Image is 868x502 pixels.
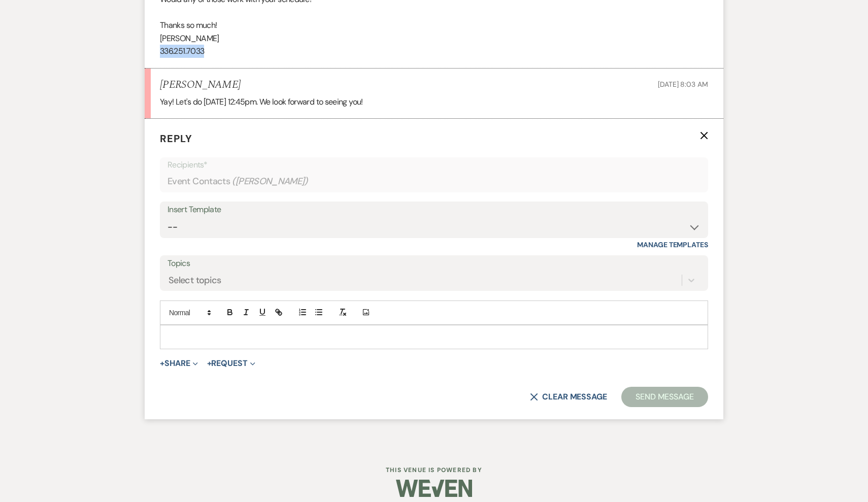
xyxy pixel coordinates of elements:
span: [DATE] 8:03 AM [658,80,708,89]
span: + [207,359,212,367]
h5: [PERSON_NAME] [160,79,241,91]
div: Select topics [169,274,221,287]
button: Clear message [530,393,607,401]
button: Send Message [621,387,708,407]
span: Reply [160,132,192,145]
a: Manage Templates [637,240,708,249]
span: + [160,359,164,367]
p: Yay! Let's do [DATE] 12:45pm. We look forward to seeing you! [160,95,708,109]
span: ( [PERSON_NAME] ) [232,175,308,188]
label: Topics [168,256,700,271]
button: Share [160,359,198,367]
p: Recipients* [168,158,700,172]
button: Request [207,359,255,367]
p: [PERSON_NAME] [160,32,708,45]
div: Event Contacts [168,172,700,191]
div: Insert Template [168,203,700,217]
p: 336.251.7033 [160,45,708,58]
p: Thanks so much! [160,19,708,32]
